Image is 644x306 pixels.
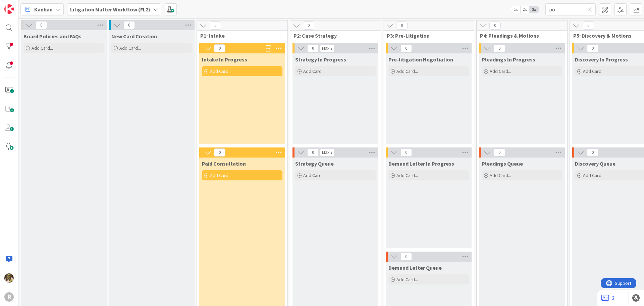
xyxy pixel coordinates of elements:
[119,45,141,51] span: Add Card...
[14,1,31,9] span: Support
[490,68,511,74] span: Add Card...
[583,68,604,74] span: Add Card...
[520,6,529,13] span: 2x
[587,44,598,52] span: 0
[4,273,14,283] img: DG
[482,160,523,167] span: Pleadings Queue
[400,148,412,157] span: 0
[388,160,454,167] span: Demand Letter In Progress
[307,148,319,157] span: 0
[490,172,511,178] span: Add Card...
[396,276,418,282] span: Add Card...
[583,172,604,178] span: Add Card...
[202,56,247,63] span: Intake In Progress
[303,172,325,178] span: Add Card...
[545,3,596,15] input: Quick Filter...
[388,56,453,63] span: Pre-litigation Negotiation
[387,32,466,39] span: P3: Pre-Litigation
[587,148,598,157] span: 0
[303,68,325,74] span: Add Card...
[396,21,408,30] span: 0
[34,5,53,13] span: Kanban
[4,292,14,302] div: R
[494,44,505,52] span: 0
[214,148,225,157] span: 0
[32,45,53,51] span: Add Card...
[307,44,319,52] span: 0
[210,21,221,30] span: 0
[396,68,418,74] span: Add Card...
[322,151,332,154] div: Max 7
[70,6,150,13] b: Litigation Matter Workflow (FL2)
[210,172,231,178] span: Add Card...
[200,32,279,39] span: P1: Intake
[529,6,538,13] span: 3x
[210,68,231,74] span: Add Card...
[480,32,559,39] span: P4: Pleadings & Motions
[202,160,246,167] span: Paid Consultation
[575,160,615,167] span: Discovery Queue
[322,47,332,50] div: Max 7
[295,56,346,63] span: Strategy In Progress
[293,32,372,39] span: P2: Case Strategy
[601,294,614,302] a: 3
[482,56,535,63] span: Pleadings In Progress
[123,21,135,29] span: 0
[303,21,314,30] span: 0
[489,21,501,30] span: 0
[214,44,225,52] span: 0
[575,56,628,63] span: Discovery In Progress
[494,148,505,157] span: 0
[583,21,594,30] span: 0
[511,6,520,13] span: 1x
[36,21,47,29] span: 0
[400,44,412,52] span: 0
[295,160,334,167] span: Strategy Queue
[111,33,157,40] span: New Card Creation
[388,264,442,271] span: Demand Letter Queue
[4,4,14,14] img: Visit kanbanzone.com
[396,172,418,178] span: Add Card...
[400,253,412,261] span: 0
[23,33,82,40] span: Board Policies and FAQs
